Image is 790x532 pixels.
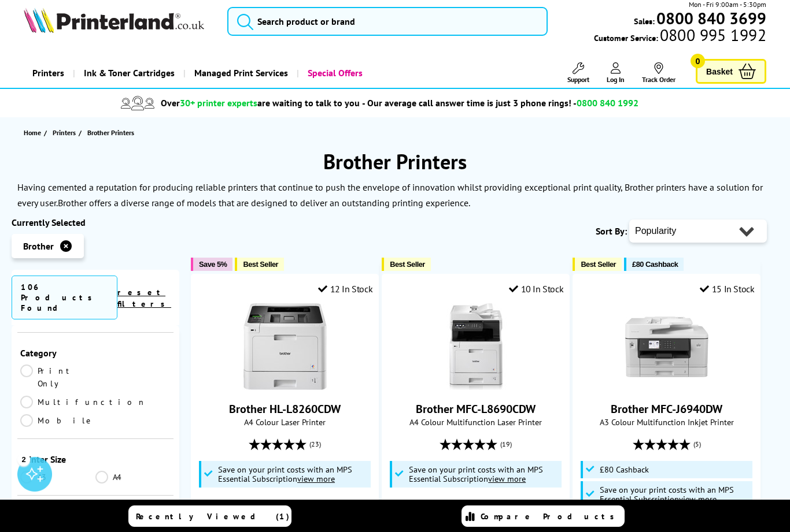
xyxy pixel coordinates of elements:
[24,8,213,35] a: Printerland Logo
[24,8,204,33] img: Printerland Logo
[53,127,76,139] span: Printers
[20,471,95,483] a: A3
[388,416,563,427] span: A4 Colour Multifunction Laser Printer
[20,364,95,390] a: Print Only
[642,62,675,84] a: Track Order
[600,465,649,474] span: £80 Cashback
[235,258,284,271] button: Best Seller
[679,493,717,504] u: view more
[509,283,563,295] div: 10 In Stock
[706,64,733,79] span: Basket
[242,381,328,392] a: Brother HL-L8260CDW
[24,127,44,139] a: Home
[390,260,425,269] span: Best Seller
[117,287,171,309] a: reset filters
[20,396,146,408] a: Multifunction
[128,505,291,527] a: Recently Viewed (1)
[23,240,54,252] span: Brother
[462,505,625,527] a: Compare Products
[297,473,335,484] u: view more
[95,471,171,483] a: A4
[611,401,722,416] a: Brother MFC-J6940DW
[656,8,766,29] b: 0800 840 3699
[623,303,710,390] img: Brother MFC-J6940DW
[197,416,372,427] span: A4 Colour Laser Printer
[180,97,257,109] span: 30+ printer experts
[87,128,134,137] span: Brother Printers
[229,401,341,416] a: Brother HL-L8260CDW
[696,59,766,84] a: Basket 0
[594,29,766,43] span: Customer Service:
[12,217,179,228] div: Currently Selected
[600,484,734,504] span: Save on your print costs with an MPS Essential Subscription
[53,127,79,139] a: Printers
[579,416,754,427] span: A3 Colour Multifunction Inkjet Printer
[17,453,30,466] div: 2
[218,464,352,484] span: Save on your print costs with an MPS Essential Subscription
[84,58,175,88] span: Ink & Toner Cartridges
[700,283,754,295] div: 15 In Stock
[191,258,232,271] button: Save 5%
[362,97,638,109] span: - Our average call answer time is just 3 phone rings! -
[632,260,678,269] span: £80 Cashback
[500,433,512,455] span: (19)
[624,258,684,271] button: £80 Cashback
[577,97,638,109] span: 0800 840 1992
[161,97,360,109] span: Over are waiting to talk to you
[12,148,778,175] h1: Brother Printers
[567,62,589,84] a: Support
[607,62,625,84] a: Log In
[634,16,655,27] span: Sales:
[382,258,431,271] button: Best Seller
[297,58,371,88] a: Special Offers
[242,303,328,390] img: Brother HL-L8260CDW
[20,453,171,465] div: Printer Size
[693,433,701,455] span: (5)
[309,433,321,455] span: (23)
[581,260,616,269] span: Best Seller
[567,75,589,84] span: Support
[20,414,95,427] a: Mobile
[227,7,548,36] input: Search product or brand
[318,283,372,295] div: 12 In Stock
[607,75,625,84] span: Log In
[24,58,73,88] a: Printers
[243,260,278,269] span: Best Seller
[655,13,766,24] a: 0800 840 3699
[658,29,766,40] span: 0800 995 1992
[573,258,622,271] button: Best Seller
[488,473,526,484] u: view more
[416,401,536,416] a: Brother MFC-L8690CDW
[136,511,290,522] span: Recently Viewed (1)
[433,303,519,390] img: Brother MFC-L8690CDW
[20,347,171,359] div: Category
[623,381,710,392] a: Brother MFC-J6940DW
[433,381,519,392] a: Brother MFC-L8690CDW
[199,260,227,269] span: Save 5%
[596,225,627,237] span: Sort By:
[58,197,470,209] p: Brother offers a diverse range of models that are designed to deliver an outstanding printing exp...
[12,276,117,319] span: 106 Products Found
[183,58,297,88] a: Managed Print Services
[409,464,543,484] span: Save on your print costs with an MPS Essential Subscription
[481,511,621,522] span: Compare Products
[73,58,183,88] a: Ink & Toner Cartridges
[17,181,763,209] p: Having cemented a reputation for producing reliable printers that continue to push the envelope o...
[691,54,705,68] span: 0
